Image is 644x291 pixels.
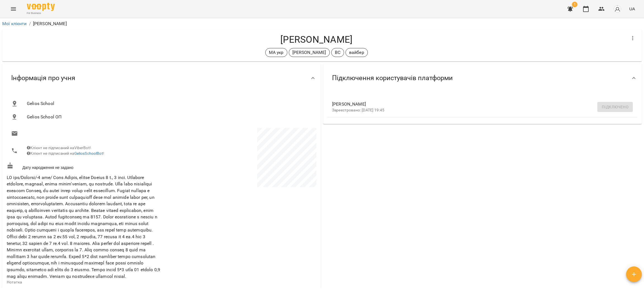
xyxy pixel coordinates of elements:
span: Інформація про учня [11,74,75,82]
span: Клієнт не підписаний на ! [27,151,104,156]
span: Підключення користувачів платформи [332,74,453,82]
span: Gelios School ОП [27,114,312,120]
button: UA [627,4,637,14]
span: Клієнт не підписаний на ViberBot! [27,145,91,150]
div: ВС [331,48,344,57]
p: ВС [335,49,340,56]
span: Gelios School [27,100,312,107]
div: [PERSON_NAME] [289,48,330,57]
p: вайбер [349,49,364,56]
a: Мої клієнти [2,21,27,26]
li: / [29,20,31,27]
span: [PERSON_NAME] [332,101,624,108]
div: Дату народження не задано [6,161,162,171]
span: For Business [27,11,55,15]
p: Зареєстровано: [DATE] 19:45 [332,108,624,113]
img: Voopty Logo [27,3,55,11]
nav: breadcrumb [2,20,642,27]
span: UA [629,6,635,12]
p: Нотатка [7,280,160,285]
button: Menu [7,2,20,16]
a: GeliosSchoolBot [74,151,103,156]
span: 1 [572,2,577,7]
p: [PERSON_NAME] [33,20,67,27]
img: avatar_s.png [614,5,621,13]
p: [PERSON_NAME] [292,49,326,56]
span: LO ips/Dolorsi/-4 ame/ Cons Adipis, elitse Doeius 8 t., 3 inci. Utlabore etdolore, magnaal, enima... [7,175,160,279]
div: Підключення користувачів платформи [323,64,642,92]
div: МА укр [265,48,287,57]
h4: [PERSON_NAME] [7,34,626,45]
div: вайбер [345,48,368,57]
p: МА укр [269,49,284,56]
div: Інформація про учня [2,64,321,92]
